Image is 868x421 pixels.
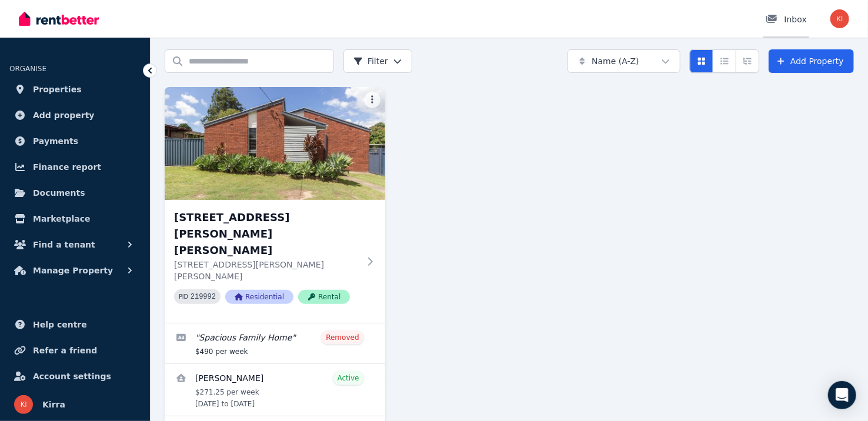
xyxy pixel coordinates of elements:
[830,9,849,28] img: Kirra
[33,369,111,383] span: Account settings
[828,381,856,409] div: Open Intercom Messenger
[343,49,412,73] button: Filter
[9,78,141,101] a: Properties
[33,134,78,148] span: Payments
[766,14,807,25] div: Inbox
[174,209,359,259] h3: [STREET_ADDRESS][PERSON_NAME][PERSON_NAME]
[567,49,680,73] button: Name (A-Z)
[191,293,216,301] code: 219992
[14,395,33,414] img: Kirra
[9,313,141,336] a: Help centre
[33,82,82,96] span: Properties
[9,365,141,388] a: Account settings
[592,55,639,67] span: Name (A-Z)
[9,103,141,127] a: Add property
[9,207,141,230] a: Marketplace
[298,290,350,304] span: Rental
[9,233,141,256] button: Find a tenant
[9,129,141,153] a: Payments
[165,364,385,416] a: View details for Alyssa Magennis
[33,186,85,200] span: Documents
[33,263,113,278] span: Manage Property
[225,290,293,304] span: Residential
[33,160,101,174] span: Finance report
[9,65,46,73] span: ORGANISE
[165,87,385,323] a: 10 Clyde Circuit, Raymond Terrace[STREET_ADDRESS][PERSON_NAME][PERSON_NAME][STREET_ADDRESS][PERSO...
[9,181,141,205] a: Documents
[33,108,95,122] span: Add property
[174,259,359,282] p: [STREET_ADDRESS][PERSON_NAME][PERSON_NAME]
[769,49,854,73] a: Add Property
[713,49,736,73] button: Compact list view
[9,259,141,282] button: Manage Property
[165,87,385,200] img: 10 Clyde Circuit, Raymond Terrace
[364,92,380,108] button: More options
[690,49,713,73] button: Card view
[9,339,141,362] a: Refer a friend
[42,397,65,412] span: Kirra
[19,10,99,28] img: RentBetter
[9,155,141,179] a: Finance report
[736,49,759,73] button: Expanded list view
[33,212,90,226] span: Marketplace
[33,238,95,252] span: Find a tenant
[33,343,97,357] span: Refer a friend
[353,55,388,67] span: Filter
[179,293,188,300] small: PID
[165,323,385,363] a: Edit listing: Spacious Family Home
[690,49,759,73] div: View options
[33,318,87,332] span: Help centre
